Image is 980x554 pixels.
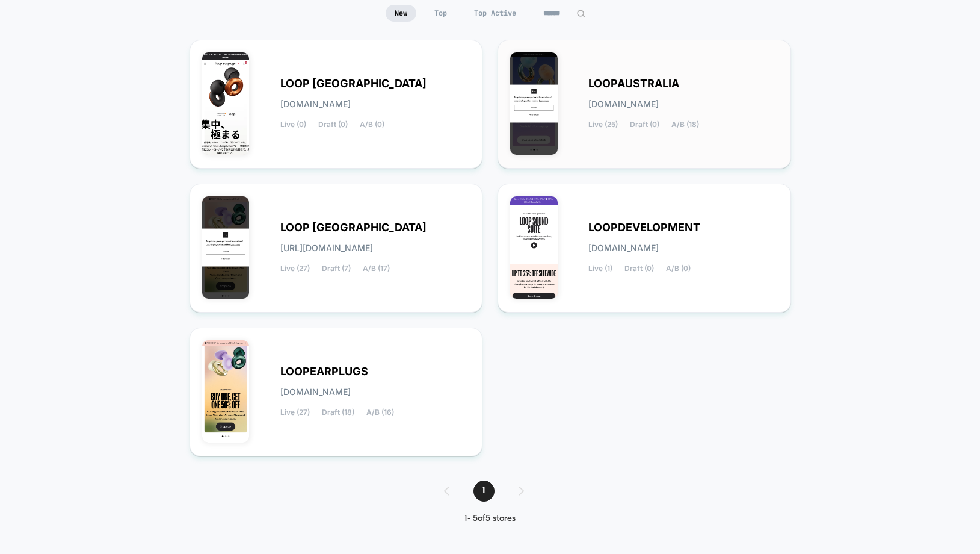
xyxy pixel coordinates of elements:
span: Draft (18) [322,408,354,417]
span: [URL][DOMAIN_NAME] [280,244,373,252]
span: Draft (0) [630,120,659,129]
span: LOOPEARPLUGS [280,367,368,376]
span: A/B (18) [671,120,699,129]
span: Draft (0) [318,120,348,129]
span: LOOPAUSTRALIA [588,79,679,88]
span: Top [425,5,456,22]
span: [DOMAIN_NAME] [588,100,659,108]
img: LOOP_JAPAN [202,52,250,155]
span: LOOP [GEOGRAPHIC_DATA] [280,223,427,232]
img: edit [576,9,585,18]
span: Draft (0) [624,264,654,273]
div: 1 - 5 of 5 stores [432,514,548,524]
span: Live (27) [280,408,310,417]
span: Top Active [465,5,525,22]
span: A/B (17) [363,264,390,273]
span: LOOPDEVELOPMENT [588,223,700,232]
span: LOOP [GEOGRAPHIC_DATA] [280,79,427,88]
img: LOOPEARPLUGS [202,340,250,443]
span: [DOMAIN_NAME] [280,388,351,396]
span: Live (25) [588,120,618,129]
span: [DOMAIN_NAME] [588,244,659,252]
span: A/B (0) [360,120,384,129]
span: Live (1) [588,264,612,273]
span: [DOMAIN_NAME] [280,100,351,108]
span: A/B (16) [366,408,394,417]
span: Live (0) [280,120,306,129]
span: 1 [473,481,495,502]
img: LOOP_UNITED_STATES [202,196,250,299]
img: LOOPAUSTRALIA [510,52,558,155]
span: Draft (7) [322,264,351,273]
span: A/B (0) [666,264,691,273]
span: Live (27) [280,264,310,273]
img: LOOPDEVELOPMENT [510,196,558,299]
span: New [386,5,416,22]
